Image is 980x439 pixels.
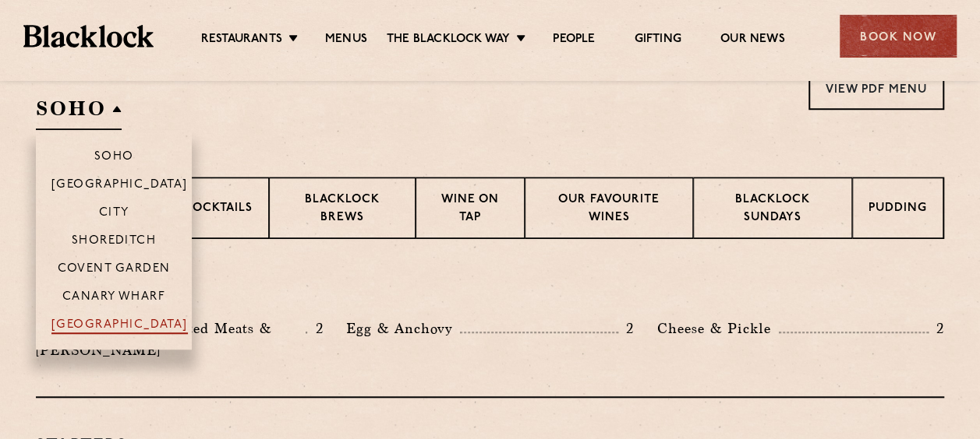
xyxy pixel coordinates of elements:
p: 2 [618,318,634,339]
p: 2 [929,318,944,339]
a: View PDF Menu [808,67,944,110]
p: 2 [307,318,323,339]
a: Menus [325,32,367,49]
p: [GEOGRAPHIC_DATA] [51,178,188,194]
img: BL_Textured_Logo-footer-cropped.svg [23,25,154,47]
h2: SOHO [36,95,122,130]
a: The Blacklock Way [387,32,510,49]
p: Cheese & Pickle [657,318,779,339]
p: Blacklock Sundays [709,191,836,228]
p: Shoreditch [72,234,157,250]
p: Blacklock Brews [285,191,399,228]
a: Gifting [634,32,681,49]
div: Book Now [840,15,957,58]
p: Covent Garden [58,262,171,278]
p: Our favourite wines [541,191,676,228]
h3: Pre Chop Bites [36,278,944,298]
a: Restaurants [201,32,282,49]
a: Our News [720,32,785,49]
p: Cocktails [183,200,253,219]
p: Canary Wharf [62,290,165,306]
p: [GEOGRAPHIC_DATA] [51,318,188,334]
p: City [99,206,129,222]
p: Soho [94,150,134,166]
p: Wine on Tap [432,191,508,228]
a: People [553,32,595,49]
p: Egg & Anchovy [346,318,460,339]
p: Pudding [869,200,927,219]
